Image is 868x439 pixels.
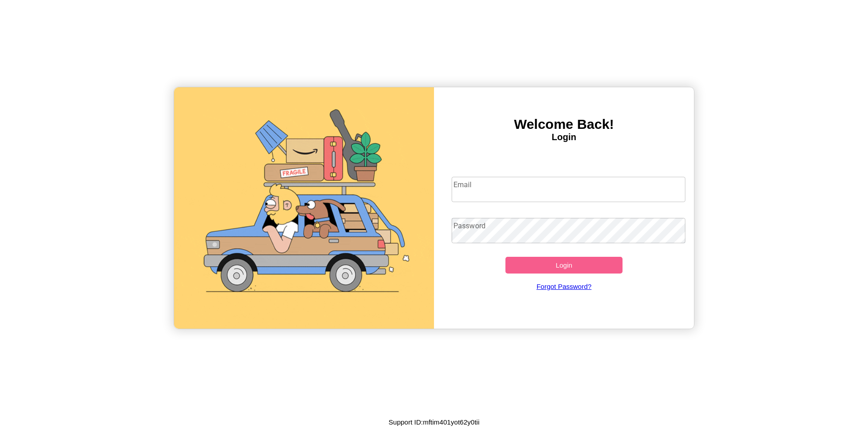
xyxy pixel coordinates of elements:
img: gif [174,87,434,329]
h3: Welcome Back! [434,117,694,132]
h4: Login [434,132,694,142]
a: Forgot Password? [447,274,681,299]
button: Login [505,257,623,274]
p: Support ID: mftim401yot62y0tii [389,416,480,428]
